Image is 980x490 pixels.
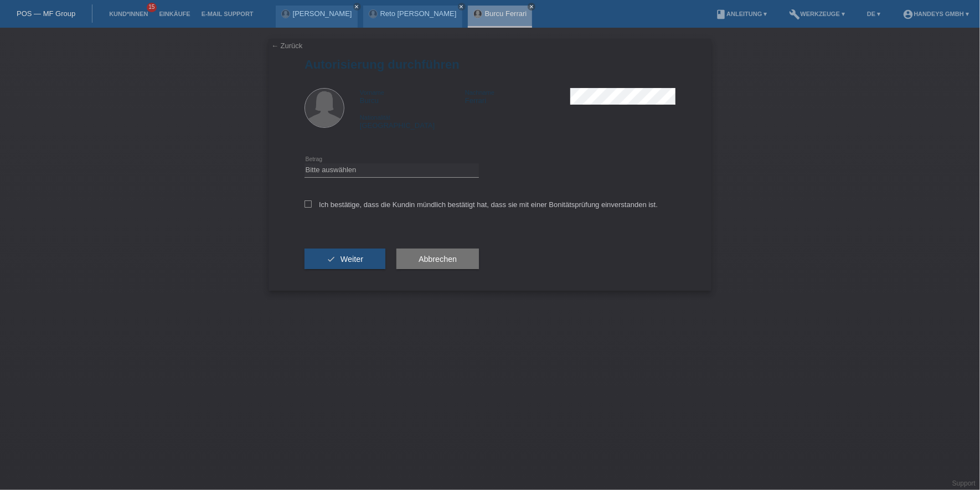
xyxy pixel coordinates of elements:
div: Burcu [360,88,465,105]
div: [GEOGRAPHIC_DATA] [360,113,465,130]
button: Abbrechen [396,249,479,270]
i: close [529,4,534,9]
a: POS — MF Group [17,9,75,18]
a: account_circleHandeys GmbH ▾ [897,11,974,17]
a: bookAnleitung ▾ [710,11,772,17]
span: Nachname [465,89,494,96]
div: Ferrari [465,88,570,105]
i: build [790,9,801,20]
a: Burcu Ferrari [485,9,527,18]
a: close [528,3,535,11]
span: Abbrechen [419,255,457,264]
span: Nationalität [360,114,390,121]
span: 15 [147,3,157,12]
label: Ich bestätige, dass die Kundin mündlich bestätigt hat, dass sie mit einer Bonitätsprüfung einvers... [305,200,658,209]
a: close [353,3,361,11]
i: account_circle [902,9,914,20]
a: Reto [PERSON_NAME] [380,9,457,18]
a: [PERSON_NAME] [293,9,352,18]
span: Weiter [341,255,363,264]
i: check [327,255,336,264]
a: buildWerkzeuge ▾ [784,11,851,17]
span: Vorname [360,89,384,96]
a: Support [952,479,976,487]
a: close [458,3,466,11]
i: close [459,4,465,9]
a: E-Mail Support [196,11,259,17]
i: book [715,9,726,20]
a: ← Zurück [271,42,302,50]
a: Kund*innen [104,11,153,17]
h1: Autorisierung durchführen [305,58,675,71]
a: Einkäufe [153,11,195,17]
i: close [354,4,360,9]
a: DE ▾ [862,11,886,17]
button: check Weiter [305,249,385,270]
